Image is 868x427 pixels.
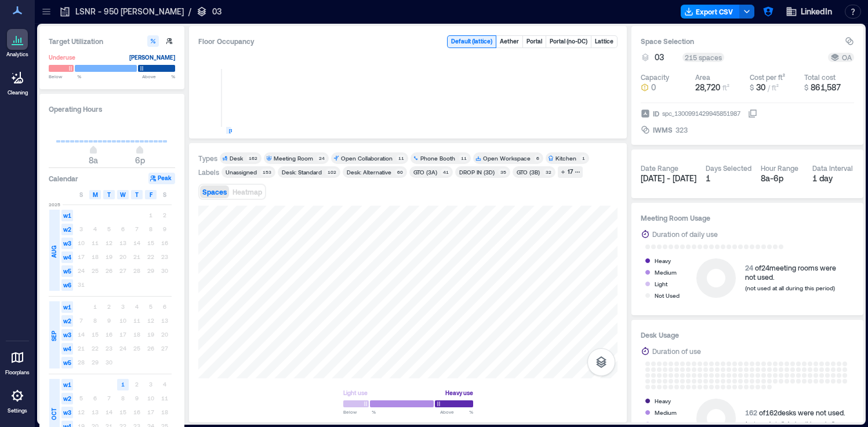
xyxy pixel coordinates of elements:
[148,173,175,184] button: Peak
[343,408,376,415] span: Below %
[246,155,259,162] div: 162
[61,393,73,404] span: w2
[448,36,496,48] button: Default (lattice)
[49,408,59,420] span: OCT
[655,395,671,407] div: Heavy
[441,169,451,176] div: 41
[750,72,785,82] div: Cost per ft²
[49,35,175,47] h3: Target Utilization
[641,82,691,93] button: 0
[198,167,219,177] div: Labels
[655,255,671,267] div: Heavy
[49,173,78,184] h3: Calendar
[745,420,835,427] span: (not used at all during this period)
[198,154,217,163] div: Types
[782,2,836,21] button: LinkedIn
[61,407,73,418] span: w3
[325,169,338,176] div: 102
[652,345,701,357] div: Duration of use
[49,73,81,80] span: Below %
[580,155,587,162] div: 1
[761,173,803,184] div: 8a - 6p
[61,301,73,313] span: w1
[641,173,696,183] span: [DATE] - [DATE]
[150,190,152,199] span: F
[107,190,111,199] span: T
[341,154,393,162] div: Open Collaboration
[543,169,553,176] div: 32
[761,163,798,173] div: Hour Range
[756,82,765,92] span: 30
[750,83,754,92] span: $
[695,82,720,92] span: 28,720
[49,103,175,115] h3: Operating Hours
[89,155,98,165] span: 8a
[681,5,740,19] button: Export CSV
[651,82,656,93] span: 0
[49,52,75,63] div: Underuse
[811,82,841,92] span: 861,587
[591,36,617,48] button: Lattice
[546,36,591,48] button: Portal (no-DC)
[653,124,673,136] span: IWMS
[163,190,166,199] span: S
[317,155,326,162] div: 24
[120,190,126,199] span: W
[641,212,854,224] h3: Meeting Room Usage
[8,89,28,96] p: Cleaning
[498,169,508,176] div: 35
[142,73,175,80] span: Above %
[812,173,855,184] div: 1 day
[6,51,28,58] p: Analytics
[812,163,853,173] div: Data Interval
[655,52,664,63] span: 03
[274,154,313,162] div: Meeting Room
[413,168,437,176] div: GTO (3A)
[282,168,322,176] div: Desk: Standard
[75,6,184,17] p: LSNR - 950 [PERSON_NAME]
[61,357,73,368] span: w5
[706,173,751,184] div: 1
[260,169,273,176] div: 153
[396,155,406,162] div: 11
[395,169,405,176] div: 60
[653,108,659,119] span: ID
[61,224,73,235] span: w2
[61,265,73,277] span: w5
[61,279,73,291] span: w6
[655,407,677,418] div: Medium
[674,124,689,136] div: 323
[682,53,724,62] div: 215 spaces
[748,109,757,118] button: IDspc_1300991429945851987
[49,331,59,341] span: SEP
[722,83,729,92] span: ft²
[49,246,59,258] span: AUG
[655,267,677,278] div: Medium
[129,52,175,63] div: [PERSON_NAME]
[641,72,669,82] div: Capacity
[61,379,73,390] span: w1
[229,127,245,133] text: [DATE]
[2,344,33,379] a: Floorplans
[566,167,575,177] div: 17
[230,154,243,162] div: Desk
[347,168,391,176] div: Desk: Alternative
[745,408,757,417] span: 162
[135,190,139,199] span: T
[641,329,854,341] h3: Desk Usage
[3,64,32,100] a: Cleaning
[804,72,836,82] div: Total cost
[445,387,473,399] div: Heavy use
[61,210,73,221] span: w1
[3,25,32,61] a: Analytics
[49,201,60,208] span: 2025
[534,155,541,162] div: 6
[655,290,680,301] div: Not Used
[675,124,757,136] button: 323
[459,168,495,176] div: DROP IN (3D)
[230,185,264,198] button: Heatmap
[420,154,455,162] div: Phone Booth
[641,163,678,173] div: Date Range
[496,36,522,48] button: Aether
[750,82,800,93] button: $ 30 / ft²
